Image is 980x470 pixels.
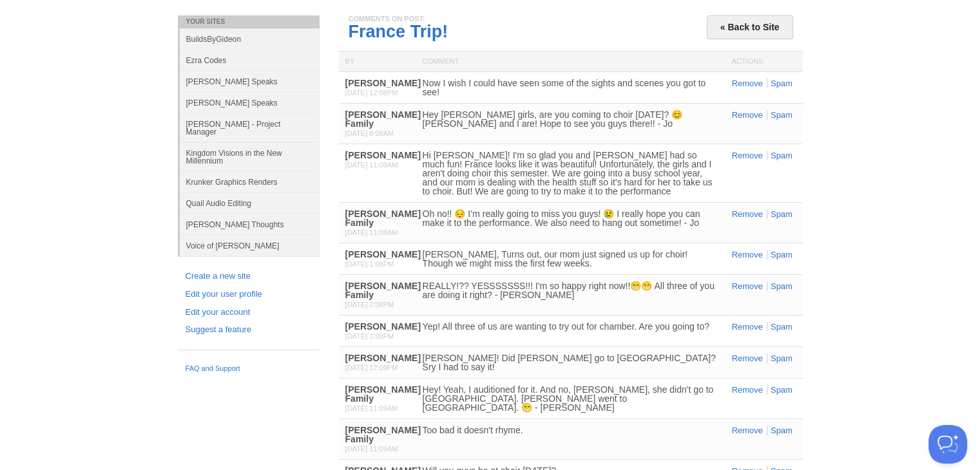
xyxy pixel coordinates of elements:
[180,142,320,171] a: Kingdom Visions in the New Millennium
[345,384,421,404] b: [PERSON_NAME] Family
[767,79,793,88] a: Spam
[423,110,719,128] div: Hey [PERSON_NAME] girls, are you coming to choir [DATE]? 😊 [PERSON_NAME] and I are! Hope to see y...
[345,209,421,228] b: [PERSON_NAME] Family
[180,235,320,256] a: Voice of [PERSON_NAME]
[767,353,793,363] a: Spam
[345,229,398,236] span: [DATE] 11:08AM
[423,353,719,371] div: [PERSON_NAME]! Did [PERSON_NAME] go to [GEOGRAPHIC_DATA]? Sry I had to say it!
[345,129,394,137] span: [DATE] 8:08AM
[767,209,793,219] a: Spam
[180,113,320,142] a: [PERSON_NAME] - Project Manager
[732,151,763,160] a: Remove
[345,78,421,88] b: [PERSON_NAME]
[732,281,763,291] a: Remove
[349,15,793,23] div: Comments on post:
[732,79,763,88] a: Remove
[180,214,320,235] a: [PERSON_NAME] Thoughts
[339,52,416,71] div: By
[707,15,793,39] a: « Back to Site
[180,50,320,71] a: Ezra Codes
[423,385,719,412] div: Hey! Yeah, I auditioned for it. And no, [PERSON_NAME], she didn't go to [GEOGRAPHIC_DATA]. [PERSO...
[732,250,763,259] a: Remove
[180,193,320,214] a: Quail Audio Editing
[345,353,421,363] b: [PERSON_NAME]
[180,71,320,92] a: [PERSON_NAME] Speaks
[767,250,793,259] a: Spam
[928,425,967,464] iframe: Help Scout Beacon - Open
[767,426,793,435] a: Spam
[767,110,793,120] a: Spam
[767,385,793,395] a: Spam
[345,301,394,308] span: [DATE] 2:08PM
[345,425,421,444] b: [PERSON_NAME] Family
[345,364,398,371] span: [DATE] 12:09PM
[416,52,725,71] div: Comment
[345,404,398,412] span: [DATE] 11:09AM
[725,52,803,71] div: Actions
[345,260,394,268] span: [DATE] 1:08PM
[345,109,421,129] b: [PERSON_NAME] Family
[186,288,312,301] a: Edit your user profile
[186,270,312,283] a: Create a new site
[178,15,320,28] li: Your Sites
[732,209,763,219] a: Remove
[349,22,448,41] a: France Trip!
[423,209,719,227] div: Oh no!! 😔 I’m really going to miss you guys! 😢 I really hope you can make it to the performance. ...
[180,171,320,193] a: Krunker Graphics Renders
[180,28,320,50] a: BuildsByGideon
[732,322,763,332] a: Remove
[186,306,312,319] a: Edit your account
[767,322,793,332] a: Spam
[423,151,719,196] div: Hi [PERSON_NAME]! I'm so glad you and [PERSON_NAME] had so much fun! France looks like it was bea...
[345,445,398,453] span: [DATE] 11:09AM
[732,110,763,120] a: Remove
[423,79,719,97] div: Now I wish I could have seen some of the sights and scenes you got to see!
[732,353,763,363] a: Remove
[423,322,719,331] div: Yep! All three of us are wanting to try out for chamber. Are you going to?
[423,281,719,299] div: REALLY!?? YESSSSSSS!!! I'm so happy right now!!😁😁 All three of you are doing it right? - [PERSON_...
[767,281,793,291] a: Spam
[345,281,421,300] b: [PERSON_NAME] Family
[345,150,421,160] b: [PERSON_NAME]
[186,323,312,337] a: Suggest a feature
[345,249,421,259] b: [PERSON_NAME]
[345,161,398,169] span: [DATE] 11:08AM
[186,363,312,375] a: FAQ and Support
[423,250,719,268] div: [PERSON_NAME], Turns out, our mom just signed us up for choir! Though we might miss the first few...
[345,89,398,97] span: [DATE] 12:08PM
[423,426,719,435] div: Too bad it doesn't rhyme.
[732,426,763,435] a: Remove
[732,385,763,395] a: Remove
[345,332,394,340] span: [DATE] 3:08PM
[180,92,320,113] a: [PERSON_NAME] Speaks
[767,151,793,160] a: Spam
[345,321,421,332] b: [PERSON_NAME]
